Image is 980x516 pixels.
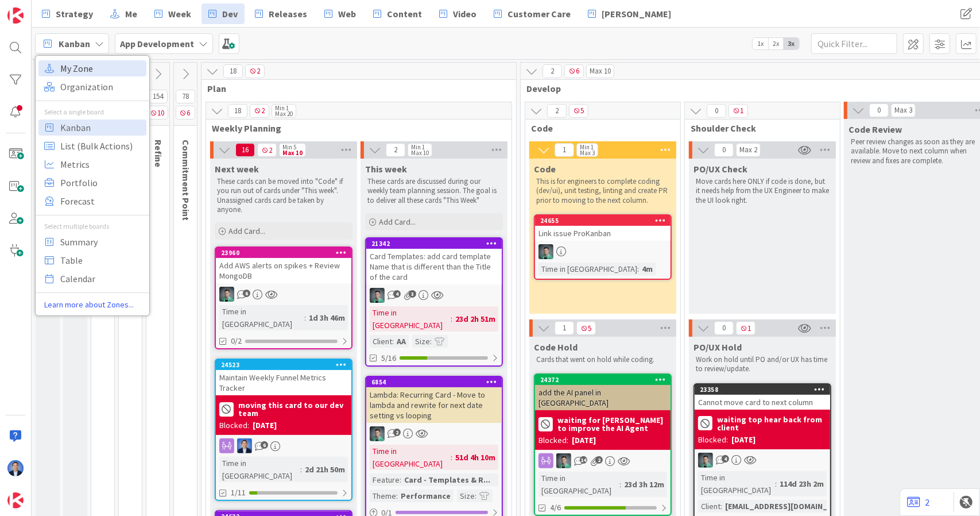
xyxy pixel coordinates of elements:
[555,321,574,335] span: 1
[60,156,143,173] span: Metrics
[38,60,146,76] a: My Zone
[401,473,493,486] div: Card - Templates & R...
[228,226,265,236] span: Add Card...
[534,373,672,516] a: 24372add the AI panel in [GEOGRAPHIC_DATA]waiting for [PERSON_NAME] to improve the AI AgentBlocke...
[306,311,348,324] div: 1d 3h 46m
[366,288,502,303] div: VP
[38,120,146,136] a: Kanban
[768,38,784,49] span: 2x
[36,221,149,232] div: Select multiple boards
[7,492,24,509] img: avatar
[36,299,149,311] a: Learn more about Zones...
[619,478,621,491] span: :
[38,175,146,191] a: Portfolio
[7,460,24,476] img: DP
[215,359,353,501] a: 24523Maintain Weekly Funnel Metrics Trackermoving this card to our dev teamBlocked:[DATE]DPTime i...
[202,3,245,24] a: Dev
[60,60,143,77] span: My Zone
[366,377,502,387] div: 6854
[717,415,827,432] b: waiting top hear back from client
[411,150,429,156] div: Max 10
[60,137,143,155] span: List (Bulk Actions)
[714,321,734,335] span: 0
[216,287,351,302] div: VP
[370,306,451,332] div: Time in [GEOGRAPHIC_DATA]
[371,378,502,386] div: 6854
[59,37,90,51] span: Kanban
[695,395,830,410] div: Cannot move card to next column
[221,361,351,369] div: 24523
[38,252,146,268] a: Table
[550,502,561,514] span: 4/6
[366,377,502,423] div: 6854Lambda: Recurring Card - Move to lambda and rewrite for next date setting vs looping
[38,79,146,95] a: Organization
[691,122,826,134] span: Shoulder Check
[219,287,234,302] img: VP
[38,271,146,287] a: Calendar
[698,500,721,513] div: Client
[215,163,259,175] span: Next week
[539,244,553,259] img: VP
[621,478,667,491] div: 23d 3h 12m
[534,341,578,353] span: Code Hold
[366,426,502,441] div: VP
[540,217,671,225] div: 24655
[217,177,350,214] p: These cards can be moved into "Code" if you run out of cards under "This week". Unassigned cards ...
[564,64,584,78] span: 6
[386,143,405,157] span: 2
[120,38,194,49] b: App Development
[7,7,24,24] img: Visit kanbanzone.com
[125,7,137,21] span: Me
[394,335,409,348] div: AA
[695,384,830,410] div: 23358Cannot move card to next column
[60,233,143,251] span: Summary
[366,249,502,284] div: Card Templates: add card template Name that is different than the Title of the card
[238,401,348,417] b: moving this card to our dev team
[894,107,912,113] div: Max 3
[365,237,503,367] a: 21342Card Templates: add card template Name that is different than the Title of the cardVPTime in...
[590,68,611,74] div: Max 10
[698,453,713,468] img: VP
[366,238,502,284] div: 21342Card Templates: add card template Name that is different than the Title of the card
[35,3,100,24] a: Strategy
[398,490,454,502] div: Performance
[475,490,477,502] span: :
[543,64,562,78] span: 2
[580,456,587,464] span: 14
[275,105,289,111] div: Min 1
[536,177,669,205] p: This is for engineers to complete coding (dev/ui), unit testing, linting and create PR prior to m...
[432,3,483,24] a: Video
[370,445,451,470] div: Time in [GEOGRAPHIC_DATA]
[60,174,143,191] span: Portfolio
[366,238,502,249] div: 21342
[580,144,594,150] div: Min 1
[253,419,277,432] div: [DATE]
[60,119,143,136] span: Kanban
[282,150,303,156] div: Max 10
[393,429,401,436] span: 2
[36,107,149,117] div: Select a single board
[576,321,596,335] span: 5
[282,144,296,150] div: Min 5
[869,103,889,117] span: 0
[907,495,929,509] a: 2
[148,3,198,24] a: Week
[245,64,265,78] span: 2
[508,7,571,21] span: Customer Care
[176,90,195,103] span: 78
[540,376,671,384] div: 24372
[235,143,255,157] span: 16
[811,33,897,54] input: Quick Filter...
[216,438,351,453] div: DP
[457,490,475,502] div: Size
[60,270,143,287] span: Calendar
[451,451,452,464] span: :
[539,263,637,275] div: Time in [GEOGRAPHIC_DATA]
[231,335,242,347] span: 0/2
[452,451,498,464] div: 51d 4h 10m
[535,226,671,241] div: Link issue ProKanban
[392,335,394,348] span: :
[103,3,144,24] a: Me
[219,305,304,330] div: Time in [GEOGRAPHIC_DATA]
[569,104,588,118] span: 5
